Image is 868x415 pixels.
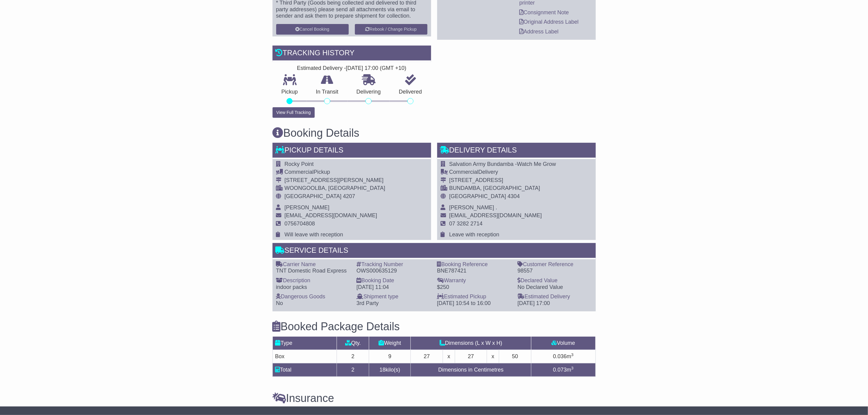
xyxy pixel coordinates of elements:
div: indoor packs [276,284,351,291]
p: In Transit [307,89,348,95]
div: Carrier Name [276,261,351,268]
div: Customer Reference [518,261,592,268]
div: Pickup [285,169,385,176]
td: kilo(s) [369,363,411,377]
span: [PERSON_NAME] [285,204,330,211]
div: Warranty [437,277,512,284]
div: Booking Reference [437,261,512,268]
div: Estimated Pickup [437,293,512,300]
td: m [531,363,595,377]
div: Service Details [273,243,596,259]
td: 27 [411,350,443,363]
td: 2 [337,363,369,377]
span: [PERSON_NAME] . [449,204,497,211]
span: 18 [379,367,386,373]
span: 0756704808 [285,221,315,227]
span: 07 3282 2714 [449,221,483,227]
div: Dangerous Goods [276,293,351,300]
p: Pickup [273,89,307,95]
button: Cancel Booking [276,24,349,35]
td: x [443,350,455,363]
a: Address Label [520,29,559,35]
sup: 3 [571,352,574,357]
span: 0.073 [553,367,567,373]
td: Total [273,363,337,377]
td: m [531,350,595,363]
td: 2 [337,350,369,363]
a: Original Address Label [520,19,579,25]
td: x [487,350,499,363]
span: [EMAIL_ADDRESS][DOMAIN_NAME] [449,212,542,218]
div: [DATE] 10:54 to 16:00 [437,300,512,307]
div: TNT Domestic Road Express [276,268,351,274]
div: $250 [437,284,512,291]
span: [EMAIL_ADDRESS][DOMAIN_NAME] [285,212,377,218]
div: OWS000635129 [357,268,431,274]
div: Tracking history [273,46,431,62]
div: Tracking Number [357,261,431,268]
div: Shipment type [357,293,431,300]
button: Rebook / Change Pickup [355,24,427,35]
span: 0.036 [553,353,567,359]
span: Rocky Point [285,161,314,167]
button: View Full Tracking [273,107,315,118]
div: 98557 [518,268,592,274]
span: 4207 [343,193,355,199]
div: [DATE] 17:00 (GMT +10) [346,65,407,72]
td: Type [273,337,337,350]
div: Delivery Details [437,143,596,159]
td: Weight [369,337,411,350]
h3: Insurance [273,392,596,404]
div: BUNDAMBA, [GEOGRAPHIC_DATA] [449,185,556,192]
div: [STREET_ADDRESS] [449,177,556,184]
span: No [276,300,283,306]
div: [DATE] 17:00 [518,300,592,307]
sup: 3 [571,366,574,370]
span: 3rd Party [357,300,379,306]
div: [STREET_ADDRESS][PERSON_NAME] [285,177,385,184]
span: 4304 [508,193,520,199]
td: Dimensions (L x W x H) [411,337,531,350]
span: [GEOGRAPHIC_DATA] [285,193,341,199]
p: Delivering [348,89,390,95]
span: Salvation Army Bundamba -Watch Me Grow [449,161,556,167]
div: [DATE] 11:04 [357,284,431,291]
td: Volume [531,337,595,350]
div: Description [276,277,351,284]
div: Estimated Delivery [518,293,592,300]
span: Leave with reception [449,232,499,238]
span: Commercial [449,169,479,175]
td: Dimensions in Centimetres [411,363,531,377]
td: 27 [455,350,487,363]
td: Box [273,350,337,363]
div: Booking Date [357,277,431,284]
div: Declared Value [518,277,592,284]
span: Will leave with reception [285,232,343,238]
h3: Booking Details [273,127,596,139]
td: 9 [369,350,411,363]
span: [GEOGRAPHIC_DATA] [449,193,506,199]
p: Delivered [390,89,431,95]
div: Pickup Details [273,143,431,159]
a: Consignment Note [520,9,569,15]
div: BNE787421 [437,268,512,274]
div: No Declared Value [518,284,592,291]
td: 50 [499,350,531,363]
span: Commercial [285,169,314,175]
h3: Booked Package Details [273,321,596,333]
div: WOONGOOLBA, [GEOGRAPHIC_DATA] [285,185,385,192]
div: Delivery [449,169,556,176]
td: Qty. [337,337,369,350]
div: Estimated Delivery - [273,65,431,72]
